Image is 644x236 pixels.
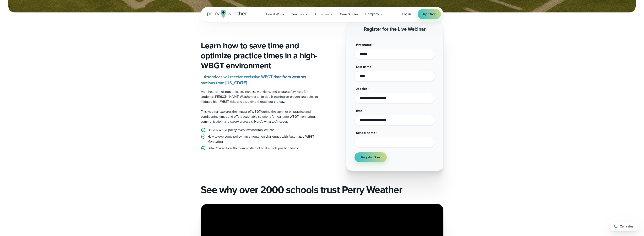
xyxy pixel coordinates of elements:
a: Try it free [418,9,441,19]
span: Log in [402,12,411,16]
h3: Learn how to save time and optimize practice times in a high-WBGT environment [201,41,319,71]
h2: See why over 2000 schools trust Perry Weather [201,184,443,196]
span: School name [356,130,375,135]
a: Call sales [610,222,639,231]
span: Email [356,108,364,113]
p: Data Reveal: How the current state of heat affects practice times [207,146,298,151]
a: How it Works [263,10,288,18]
span: How it Works [266,12,285,17]
span: Last name [356,64,371,69]
p: How to overcome policy implementation challenges with Automated WBGT Monitoring [207,134,319,144]
span: Call sales [620,224,633,229]
span: Features [291,12,304,17]
span: Try it free [423,12,436,17]
span: Industries [315,12,329,17]
span: Job title [356,86,368,91]
a: Case Studies [336,10,362,18]
button: Register Now [355,152,387,162]
a: Log in [402,12,411,17]
p: This webinar explores the impact of WBGT during the summer on practice and conditioning times and... [201,109,319,124]
span: Company [365,12,379,17]
p: FHSAA WBGT policy overview and implications [207,127,274,132]
span: Case Studies [340,12,358,17]
span: Register Now [361,155,380,160]
strong: + Attendees will receive exclusive WBGT data from weather stations from [US_STATE] [201,74,307,86]
span: First name [356,42,372,47]
strong: Register for the Live Webinar [364,25,426,33]
p: High heat can disrupt practice, increase workload, and create safety risks for students. [PERSON_... [201,89,319,104]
